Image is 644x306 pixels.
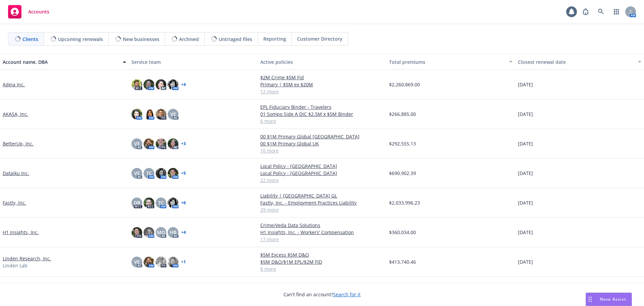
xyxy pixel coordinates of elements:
[389,258,416,265] span: $413,740.46
[3,170,29,177] a: Dataiku Inc.
[389,170,416,177] span: $690,902.39
[144,79,154,90] img: photo
[168,79,178,90] img: photo
[518,81,533,88] span: [DATE]
[518,111,533,118] span: [DATE]
[260,88,384,95] a: 12 more
[3,58,119,65] div: Account name, DBA
[610,5,623,18] a: Switch app
[144,109,154,120] img: photo
[144,257,154,267] img: photo
[179,36,199,43] span: Archived
[168,257,178,267] img: photo
[170,111,176,118] span: VE
[168,138,178,149] img: photo
[263,35,286,42] span: Reporting
[181,260,186,264] a: + 1
[260,147,384,154] a: 16 more
[5,2,52,21] a: Accounts
[28,9,49,14] span: Accounts
[518,229,533,236] span: [DATE]
[168,168,178,179] img: photo
[168,198,178,208] img: photo
[58,36,103,43] span: Upcoming renewals
[22,36,38,43] span: Clients
[260,281,384,288] a: Excess (LAYER 1) | $1.5M xs $1.5M D&O
[260,170,384,177] a: Local Policy - [GEOGRAPHIC_DATA]
[333,291,361,298] a: Search for it
[518,170,533,177] span: [DATE]
[586,293,594,306] div: Drag to move
[389,229,416,236] span: $360,034.00
[181,201,186,205] a: + 6
[260,251,384,258] a: $5M Excess $5M D&O
[518,258,533,265] span: [DATE]
[129,54,258,70] button: Service team
[260,103,384,111] a: EPL Fiduciary Binder - Travelers
[157,229,165,236] span: MQ
[260,258,384,265] a: $5M D&O/$1M EPL/$2M FID
[260,133,384,140] a: 00 $1M Primary Global [GEOGRAPHIC_DATA]
[170,229,176,236] span: HB
[144,198,154,208] img: photo
[3,81,25,88] a: Adeia Inc.
[156,138,166,149] img: photo
[260,163,384,170] a: Local Policy - [GEOGRAPHIC_DATA]
[131,58,255,65] div: Service team
[260,118,384,125] a: 6 more
[389,140,416,147] span: $292,555.13
[146,170,152,177] span: TC
[260,177,384,184] a: 22 more
[283,291,361,298] span: Can't find an account?
[131,109,142,120] img: photo
[518,140,533,147] span: [DATE]
[594,5,608,18] a: Search
[123,36,159,43] span: New businesses
[515,54,644,70] button: Closest renewal date
[258,54,386,70] button: Active policies
[156,168,166,179] img: photo
[3,199,26,206] a: Fastly, Inc.
[3,229,39,236] a: H1 Insights, Inc.
[131,227,142,238] img: photo
[134,140,140,147] span: VE
[134,170,140,177] span: VE
[144,227,154,238] img: photo
[260,111,384,118] a: 01 Sompo Side A DIC $2.5M x $5M Binder
[156,79,166,90] img: photo
[260,192,384,199] a: Liability | [GEOGRAPHIC_DATA] GL
[600,296,626,302] span: Nova Assist
[260,74,384,81] a: $2M Crime $5M Fid
[297,35,342,42] span: Customer Directory
[389,199,420,206] span: $2,033,996.23
[389,111,416,118] span: $266,885.00
[144,138,154,149] img: photo
[518,58,634,65] div: Closest renewal date
[260,81,384,88] a: Primary | $5M ex $20M
[181,142,186,146] a: + 3
[389,81,420,88] span: $2,260,869.00
[3,255,51,262] a: Linden Research, Inc.
[181,230,186,234] a: + 4
[260,140,384,147] a: 00 $1M Primary Global UK
[260,206,384,213] a: 29 more
[518,199,533,206] span: [DATE]
[181,171,186,175] a: + 5
[134,199,140,206] span: DB
[260,229,384,236] a: H1 Insights, Inc. - Workers' Compensation
[158,199,164,206] span: TC
[3,262,28,269] span: Linden Lab
[579,5,592,18] a: Report a Bug
[260,58,384,65] div: Active policies
[156,109,166,120] img: photo
[260,265,384,272] a: 8 more
[131,79,142,90] img: photo
[389,58,505,65] div: Total premiums
[3,111,28,118] a: AKASA, Inc.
